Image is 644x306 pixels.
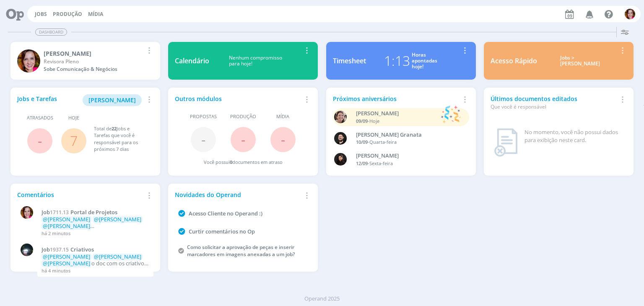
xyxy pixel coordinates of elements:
span: Propostas [190,113,217,120]
span: - [38,132,42,150]
a: B[PERSON_NAME]Revisora PlenoSobe Comunicação & Negócios [10,42,160,80]
div: Horas apontadas hoje! [412,52,437,70]
span: há 2 minutos [42,230,70,236]
div: No momento, você não possui dados para exibição neste card. [525,128,623,145]
a: [PERSON_NAME] [83,96,142,104]
span: [PERSON_NAME] [88,96,136,104]
img: A [334,111,347,123]
div: Novidades do Operand [175,190,301,199]
a: Timesheet1:13Horasapontadashoje! [326,42,476,80]
a: Job1711.13Portal de Projetos [42,209,149,216]
span: Criativos [70,246,94,253]
button: B [624,7,636,21]
span: @[PERSON_NAME] [43,229,90,236]
span: 0 [230,159,232,165]
div: Próximos aniversários [333,94,460,103]
a: Produção [53,10,82,18]
span: há 4 minutos [42,267,70,274]
a: Job1937.15Criativos [42,246,149,253]
img: G [21,244,33,256]
div: 1:13 [384,51,410,71]
button: [PERSON_NAME] [83,94,142,106]
div: Acesso Rápido [491,56,537,66]
button: Mídia [86,11,106,18]
span: @[PERSON_NAME] [43,215,90,223]
div: Outros módulos [175,94,301,103]
div: Jobs e Tarefas [17,94,144,106]
div: Bruno Corralo Granata [356,131,459,139]
span: - [201,130,205,148]
span: 09/09 [356,118,368,124]
div: Calendário [175,56,209,66]
div: Comentários [17,190,144,199]
span: Dashboard [35,29,67,36]
span: Portal de Projetos [70,208,117,216]
span: 1937.15 [50,246,69,253]
a: Como solicitar a aprovação de peças e inserir marcadores em imagens anexadas a um job? [187,244,295,258]
span: @[PERSON_NAME] [94,253,141,260]
span: - [241,130,245,148]
span: @[PERSON_NAME] [94,215,141,223]
img: dashboard_not_found.png [494,128,518,157]
span: Quarta-feira [369,139,397,145]
span: - [281,130,285,148]
div: - [356,118,437,125]
a: Jobs [35,10,47,18]
span: Mídia [276,113,289,120]
div: Nenhum compromisso para hoje! [209,55,301,67]
a: 7 [70,132,78,150]
span: Hoje [68,114,79,122]
img: L [334,153,347,166]
p: figma revisado, ajustes no briefing. [42,216,149,229]
div: - [356,160,459,167]
img: B [334,132,347,145]
div: Luana da Silva de Andrade [356,152,459,160]
span: Sexta-feira [369,160,393,166]
div: Sobe Comunicação & Negócios [44,65,144,73]
div: Revisora Pleno [44,58,144,65]
span: Atrasados [27,114,53,122]
a: Curtir comentários no Op [189,228,255,235]
div: Últimos documentos editados [491,94,617,111]
span: @[PERSON_NAME] [43,259,90,267]
span: 10/09 [356,139,368,145]
div: Bruna Bueno [44,49,144,58]
div: Timesheet [333,56,366,66]
a: Mídia [88,10,103,18]
span: 12/09 [356,160,368,166]
button: Jobs [32,11,49,18]
span: @[PERSON_NAME] [43,222,90,230]
span: @[PERSON_NAME] [43,253,90,260]
div: Total de Jobs e Tarefas que você é responsável para os próximos 7 dias [94,125,145,153]
span: 1711.13 [50,209,69,216]
div: - [356,139,459,146]
img: B [17,49,40,73]
button: Produção [50,11,85,18]
img: B [21,206,33,219]
span: Produção [230,113,256,120]
div: Que você é responsável [491,103,617,111]
p: o doc com os criativos completos está [42,254,149,267]
img: B [625,9,635,19]
a: Acesso Cliente no Operand :) [189,210,262,217]
div: Jobs > [PERSON_NAME] [543,55,617,67]
span: 22 [112,125,117,132]
div: Você possui documentos em atraso [204,159,283,166]
span: Hoje [369,118,379,124]
div: Aline Beatriz Jackisch [356,109,437,118]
